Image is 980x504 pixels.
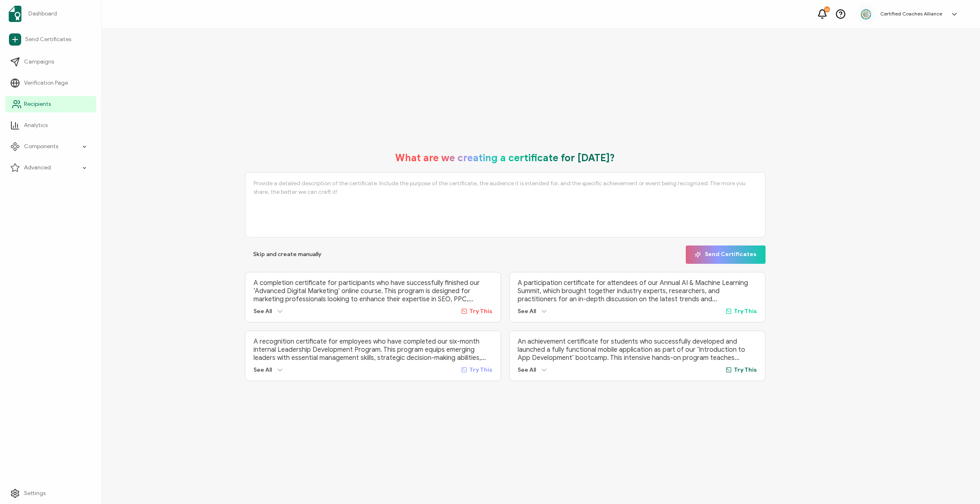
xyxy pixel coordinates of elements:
span: Components [24,142,58,151]
span: Settings [24,489,46,497]
span: Advanced [24,164,51,172]
h1: What are we creating a certificate for [DATE]? [395,152,615,164]
a: Settings [5,485,96,502]
a: Verification Page [5,75,96,91]
span: Recipients [24,100,51,108]
img: sertifier-logomark-colored.svg [9,6,22,22]
a: Analytics [5,117,96,134]
p: An achievement certificate for students who successfully developed and launched a fully functiona... [518,337,757,362]
img: 2aa27aa7-df99-43f9-bc54-4d90c804c2bd.png [860,8,872,20]
a: Send Certificates [5,30,96,49]
span: Skip and create manually [253,252,322,257]
a: Campaigns [5,54,96,70]
span: See All [518,308,536,315]
p: A completion certificate for participants who have successfully finished our ‘Advanced Digital Ma... [254,279,493,303]
span: Try This [734,308,757,315]
span: See All [518,366,536,373]
span: Campaigns [24,58,54,66]
span: Try This [469,308,492,315]
button: Skip and create manually [245,245,330,264]
a: Recipients [5,96,96,112]
button: Send Certificates [686,245,766,264]
span: See All [254,308,272,315]
span: See All [254,366,272,373]
span: Send Certificates [25,35,71,44]
div: 23 [824,7,830,12]
p: A participation certificate for attendees of our Annual AI & Machine Learning Summit, which broug... [518,279,757,303]
h5: Certified Coaches Alliance [880,11,942,17]
span: Try This [734,366,757,373]
span: Send Certificates [695,252,757,258]
p: A recognition certificate for employees who have completed our six-month internal Leadership Deve... [254,337,493,362]
a: Dashboard [5,2,96,25]
span: Analytics [24,121,48,129]
span: Dashboard [28,10,57,18]
span: Verification Page [24,79,68,87]
span: Try This [469,366,492,373]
